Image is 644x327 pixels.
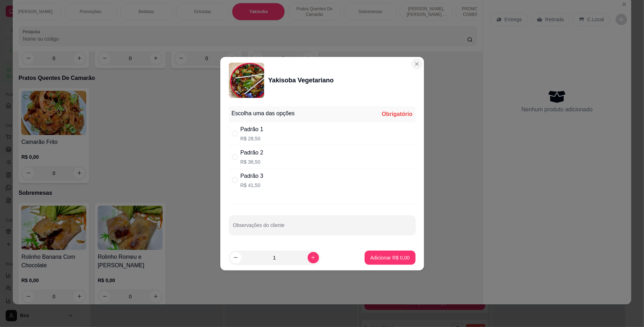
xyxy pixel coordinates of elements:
[268,75,334,85] div: Yakisoba Vegetariano
[365,251,415,265] button: Adicionar R$ 0,00
[240,172,263,180] div: Padrão 3
[370,254,410,261] p: Adicionar R$ 0,00
[240,148,263,157] div: Padrão 2
[233,224,411,232] input: Observações do cliente
[240,158,263,165] p: R$ 36,50
[232,109,295,118] div: Escolha uma das opções
[382,110,412,118] div: Obrigatório
[240,125,263,134] div: Padrão 1
[240,135,263,142] p: R$ 28,50
[230,252,242,263] button: decrease-product-quantity
[308,252,319,263] button: increase-product-quantity
[240,182,263,189] p: R$ 41,50
[229,63,264,98] img: product-image
[411,58,423,70] button: Close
